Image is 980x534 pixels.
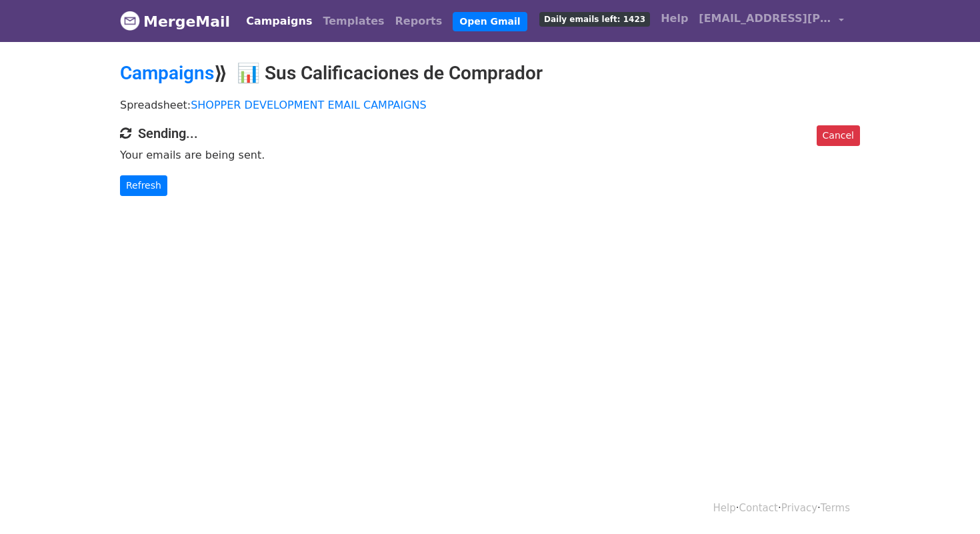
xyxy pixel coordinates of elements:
[713,502,736,514] a: Help
[317,8,389,35] a: Templates
[739,502,778,514] a: Contact
[539,12,650,27] span: Daily emails left: 1423
[120,62,214,84] a: Campaigns
[534,5,655,32] a: Daily emails left: 1423
[817,125,860,146] a: Cancel
[693,5,849,37] a: [EMAIL_ADDRESS][PERSON_NAME][DOMAIN_NAME]
[120,62,860,85] h2: ⟫ 📊 Sus Calificaciones de Comprador
[699,11,832,27] span: [EMAIL_ADDRESS][PERSON_NAME][DOMAIN_NAME]
[655,5,693,32] a: Help
[120,125,860,141] h4: Sending...
[120,175,167,196] a: Refresh
[191,99,427,111] a: SHOPPER DEVELOPMENT EMAIL CAMPAIGNS
[120,11,140,31] img: MergeMail logo
[821,502,850,514] a: Terms
[241,8,317,35] a: Campaigns
[453,12,527,31] a: Open Gmail
[390,8,448,35] a: Reports
[120,7,230,35] a: MergeMail
[781,502,817,514] a: Privacy
[120,148,860,162] p: Your emails are being sent.
[913,470,980,534] iframe: Chat Widget
[120,98,860,112] p: Spreadsheet:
